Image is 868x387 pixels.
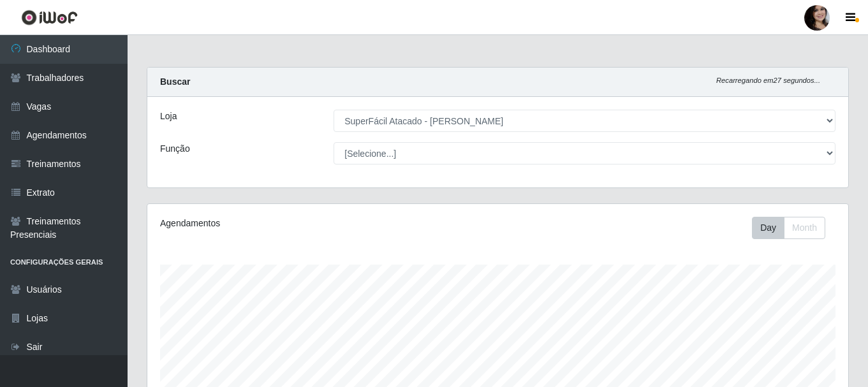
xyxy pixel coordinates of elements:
[21,10,78,26] img: CoreUI Logo
[752,217,835,239] div: Toolbar with button groups
[752,217,825,239] div: First group
[752,217,784,239] button: Day
[160,217,430,230] div: Agendamentos
[160,110,177,123] label: Loja
[160,77,190,87] strong: Buscar
[784,217,825,239] button: Month
[160,142,190,156] label: Função
[716,77,820,84] i: Recarregando em 27 segundos...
